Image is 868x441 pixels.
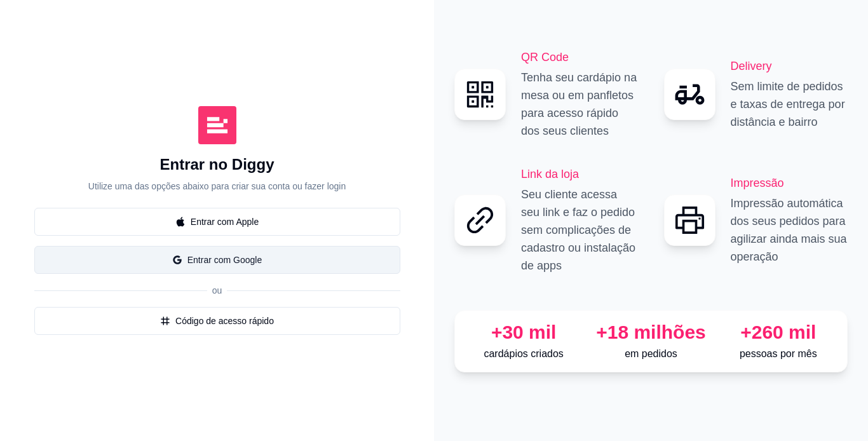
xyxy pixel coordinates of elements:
[720,321,837,344] div: +260 mil
[731,78,848,131] p: Sem limite de pedidos e taxas de entrega por distância e bairro
[34,307,400,335] button: numberCódigo de acesso rápido
[159,154,274,175] h1: Entrar no Diggy
[521,48,639,66] h2: QR Code
[521,186,639,275] p: Seu cliente acessa seu link e faz o pedido sem complicações de cadastro ou instalação de apps
[175,217,186,227] span: apple
[34,208,400,236] button: appleEntrar com Apple
[720,346,837,362] p: pessoas por mês
[465,346,582,362] p: cardápios criados
[172,255,182,265] span: google
[34,246,400,274] button: googleEntrar com Google
[521,165,639,183] h2: Link da loja
[731,57,848,75] h2: Delivery
[198,106,236,144] img: Diggy
[521,69,639,140] p: Tenha seu cardápio na mesa ou em panfletos para acesso rápido dos seus clientes
[592,346,709,362] p: em pedidos
[207,285,227,295] span: ou
[592,321,709,344] div: +18 milhões
[465,321,582,344] div: +30 mil
[160,316,170,326] span: number
[88,180,346,193] p: Utilize uma das opções abaixo para criar sua conta ou fazer login
[731,194,848,266] p: Impressão automática dos seus pedidos para agilizar ainda mais sua operação
[731,174,848,192] h2: Impressão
